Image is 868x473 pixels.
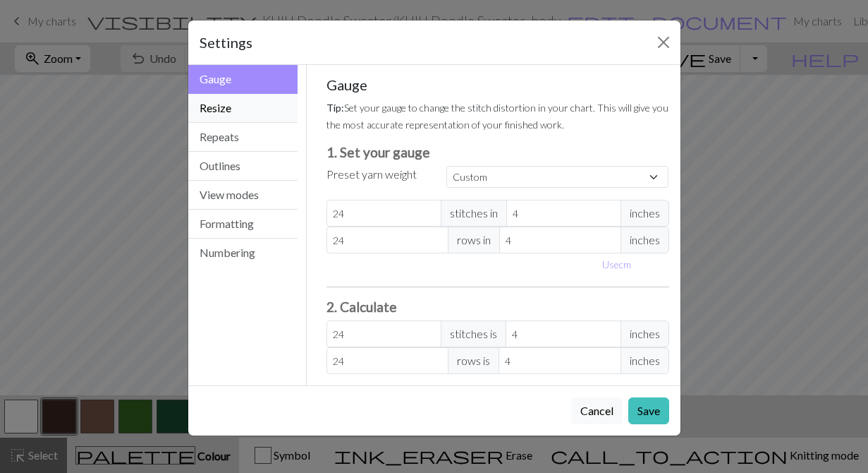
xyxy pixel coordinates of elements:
[621,227,669,253] span: inches
[621,200,669,227] span: inches
[448,347,499,374] span: rows is
[188,239,298,267] button: Numbering
[448,227,500,253] span: rows in
[188,94,298,123] button: Resize
[326,102,668,131] small: Set your gauge to change the stitch distortion in your chart. This will give you the most accurat...
[441,321,506,347] span: stitches is
[596,253,637,275] button: Usecm
[188,210,298,239] button: Formatting
[571,397,623,424] button: Cancel
[188,123,298,152] button: Repeats
[326,166,417,183] label: Preset yarn weight
[326,299,669,315] h3: 2. Calculate
[652,31,675,54] button: Close
[628,397,669,424] button: Save
[200,32,252,53] h5: Settings
[188,65,298,94] button: Gauge
[326,144,669,160] h3: 1. Set your gauge
[188,181,298,210] button: View modes
[441,200,507,227] span: stitches in
[326,102,344,114] strong: Tip:
[621,347,669,374] span: inches
[621,321,669,347] span: inches
[188,152,298,181] button: Outlines
[326,76,669,93] h5: Gauge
